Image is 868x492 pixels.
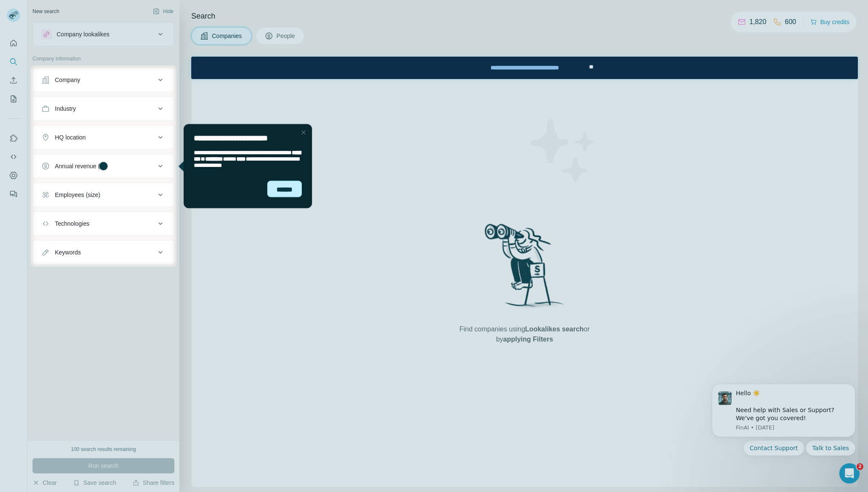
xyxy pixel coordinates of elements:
[107,67,156,82] button: Quick reply: Talk to Sales
[37,16,150,49] div: Message content
[33,185,174,205] button: Employees (size)
[33,242,174,262] button: Keywords
[33,213,174,234] button: Technologies
[44,67,105,82] button: Quick reply: Contact Support
[33,127,174,148] button: HQ location
[55,162,105,170] div: Annual revenue ($)
[55,191,100,199] div: Employees (size)
[55,133,86,142] div: HQ location
[37,51,150,58] p: Message from FinAI, sent 1w ago
[13,11,156,64] div: message notification from FinAI, 1w ago. Hello ☀️ ​ Need help with Sales or Support? We've got yo...
[55,219,90,228] div: Technologies
[37,16,150,49] div: Hello ☀️ ​ Need help with Sales or Support? We've got you covered!
[33,156,174,176] button: Annual revenue ($)
[275,2,391,20] div: Watch our October Product update
[19,18,33,32] img: Profile image for FinAI
[33,70,174,90] button: Company
[13,67,156,82] div: Quick reply options
[55,104,76,113] div: Industry
[33,98,174,119] button: Industry
[176,123,314,210] iframe: Tooltip
[55,248,81,257] div: Keywords
[55,76,80,84] div: Company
